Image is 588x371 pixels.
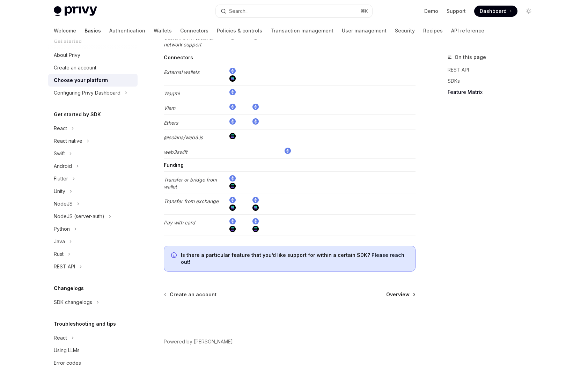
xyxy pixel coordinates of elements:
button: Toggle NodeJS section [48,198,138,210]
img: ethereum.png [285,148,291,154]
div: Android [54,162,72,170]
div: Configuring Privy Dashboard [54,89,120,97]
a: Demo [424,8,438,15]
button: Toggle Configuring Privy Dashboard section [48,87,138,99]
button: Toggle Swift section [48,147,138,160]
div: About Privy [54,51,80,59]
div: Java [54,237,65,246]
a: SDKs [448,75,540,87]
div: React [54,124,67,133]
img: ethereum.png [252,218,259,224]
a: Create an account [164,291,216,298]
button: Toggle React native section [48,135,138,147]
div: REST API [54,262,75,271]
a: Please reach out! [181,252,404,265]
em: Transfer from exchange [164,198,219,204]
span: ⌘ K [361,8,368,14]
h5: Changelogs [54,284,84,292]
img: solana.png [252,205,259,211]
div: Create an account [54,64,96,72]
img: solana.png [229,226,236,232]
img: solana.png [229,133,236,139]
img: solana.png [229,183,236,189]
a: Recipes [423,22,443,39]
button: Open search [216,5,372,17]
span: Dashboard [480,8,507,15]
div: Unity [54,187,65,195]
div: Flutter [54,175,68,183]
a: API reference [451,22,484,39]
div: NodeJS [54,200,73,208]
div: Choose your platform [54,76,108,84]
div: React native [54,137,82,145]
a: Connectors [180,22,208,39]
button: Toggle Flutter section [48,172,138,185]
img: ethereum.png [252,118,259,125]
a: Powered by [PERSON_NAME] [164,338,233,345]
a: Using LLMs [48,344,138,357]
em: Transfer or bridge from wallet [164,177,217,190]
h5: Troubleshooting and tips [54,320,116,328]
img: light logo [54,6,97,16]
button: Toggle React section [48,332,138,344]
a: Security [395,22,415,39]
div: Swift [54,149,65,158]
button: Toggle Java section [48,235,138,248]
button: Toggle REST API section [48,260,138,273]
span: Create an account [170,291,216,298]
a: User management [342,22,387,39]
img: ethereum.png [229,118,236,125]
a: Choose your platform [48,74,138,87]
strong: Is there a particular feature that you’d like support for within a certain SDK? [181,252,370,258]
img: ethereum.png [252,197,259,203]
div: SDK changelogs [54,298,92,306]
span: On this page [455,53,486,61]
button: Toggle SDK changelogs section [48,296,138,309]
span: Overview [386,291,410,298]
div: Using LLMs [54,346,80,355]
strong: Connectors [164,54,193,60]
button: Toggle Rust section [48,248,138,260]
a: Feature Matrix [448,87,540,98]
a: Support [447,8,466,15]
a: Wallets [154,22,172,39]
em: Pay with card [164,220,195,225]
img: ethereum.png [252,104,259,110]
em: Wagmi [164,90,179,96]
button: Toggle Python section [48,223,138,235]
img: solana.png [252,226,259,232]
button: Toggle React section [48,122,138,135]
div: Rust [54,250,64,258]
img: ethereum.png [229,104,236,110]
img: ethereum.png [229,89,236,95]
img: ethereum.png [229,175,236,181]
img: solana.png [229,75,236,82]
a: REST API [448,64,540,75]
a: Overview [386,291,415,298]
a: Policies & controls [217,22,262,39]
div: Python [54,225,70,233]
div: React [54,334,67,342]
a: Authentication [109,22,145,39]
svg: Info [171,252,178,259]
a: Dashboard [474,6,517,17]
div: Search... [229,7,249,15]
a: Basics [84,22,101,39]
em: Ethers [164,120,178,126]
em: Viem [164,105,175,111]
em: External wallets [164,69,199,75]
button: Toggle dark mode [523,6,534,17]
button: Toggle Android section [48,160,138,172]
button: Toggle NodeJS (server-auth) section [48,210,138,223]
a: Error codes [48,357,138,369]
img: ethereum.png [229,197,236,203]
em: @solana/web3.js [164,134,203,140]
a: Transaction management [271,22,333,39]
h5: Get started by SDK [54,110,101,119]
img: ethereum.png [229,218,236,224]
a: About Privy [48,49,138,61]
a: Create an account [48,61,138,74]
div: NodeJS (server-auth) [54,212,104,221]
button: Toggle Unity section [48,185,138,198]
em: web3swift [164,149,188,155]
